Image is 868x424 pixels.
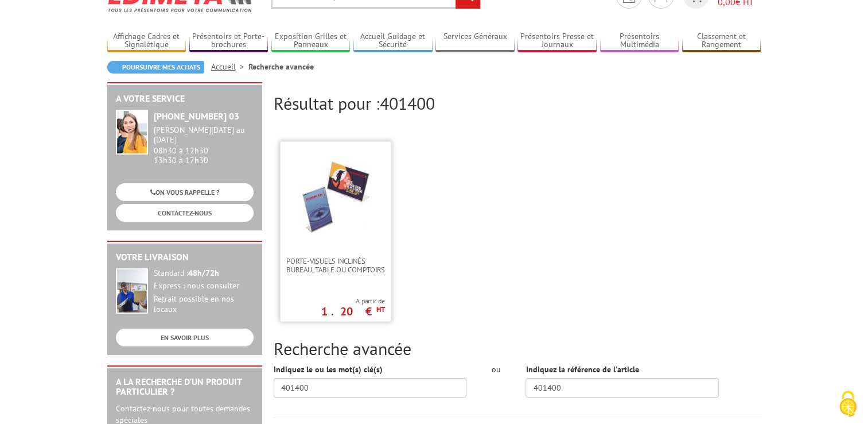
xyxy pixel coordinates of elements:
[435,32,515,51] a: Services Généraux
[116,252,254,263] h2: Votre livraison
[353,32,433,51] a: Accueil Guidage et Sécurité
[526,364,639,375] label: Indiquez la référence de l'article
[116,183,254,201] a: ON VOUS RAPPELLE ?
[274,339,761,358] h2: Recherche avancée
[188,268,219,278] strong: 48h/72h
[107,61,204,74] a: Poursuivre mes achats
[154,268,254,279] div: Standard :
[154,110,239,122] strong: [PHONE_NUMBER] 03
[380,92,435,114] span: 401400
[154,125,254,165] div: 08h30 à 12h30 13h30 à 17h30
[298,159,373,234] img: Porte-visuels inclinés bureau, table ou comptoirs
[274,364,383,375] label: Indiquez le ou les mot(s) clé(s)
[116,94,254,104] h2: A votre service
[116,204,254,222] a: CONTACTEZ-NOUS
[116,110,148,155] img: widget-service.jpg
[271,32,351,51] a: Exposition Grilles et Panneaux
[211,61,248,72] a: Accueil
[116,268,148,314] img: widget-livraison.jpg
[116,329,254,346] a: EN SAVOIR PLUS
[600,32,679,51] a: Présentoirs Multimédia
[107,32,186,51] a: Affichage Cadres et Signalétique
[321,296,385,306] span: A partir de
[834,390,862,418] img: Cookies (fenêtre modale)
[321,308,385,315] p: 1.20 €
[154,125,254,145] div: [PERSON_NAME][DATE] au [DATE]
[376,304,385,314] sup: HT
[484,364,508,375] div: ou
[517,32,597,51] a: Présentoirs Presse et Journaux
[286,257,385,274] span: Porte-visuels inclinés bureau, table ou comptoirs
[116,377,254,397] h2: A la recherche d'un produit particulier ?
[189,32,268,51] a: Présentoirs et Porte-brochures
[682,32,761,51] a: Classement et Rangement
[154,294,254,315] div: Retrait possible en nos locaux
[828,385,868,424] button: Cookies (fenêtre modale)
[281,257,391,274] a: Porte-visuels inclinés bureau, table ou comptoirs
[274,94,761,113] h2: Résultat pour :
[248,61,314,72] li: Recherche avancée
[154,281,254,291] div: Express : nous consulter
